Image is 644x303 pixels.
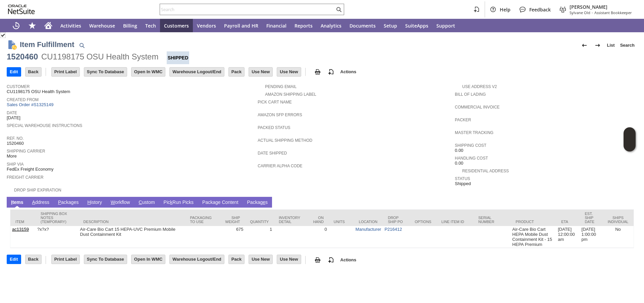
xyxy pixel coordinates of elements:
[7,111,17,115] a: Date
[263,200,265,205] span: e
[384,227,402,232] a: P216412
[193,19,220,32] a: Vendors
[441,220,468,224] div: Line Item ID
[455,130,493,135] a: Master Tracking
[594,10,632,15] span: Assistant Bookkeeper
[52,68,79,76] input: Print Label
[250,220,269,224] div: Quantity
[478,216,505,224] div: Serial Number
[455,176,470,181] a: Status
[15,220,31,224] div: Item
[20,39,74,50] h1: Item Fulfillment
[11,200,12,205] span: I
[215,200,218,205] span: g
[455,92,486,97] a: Bill Of Lading
[109,200,131,206] a: Workflow
[170,68,224,76] input: Warehouse Logout/End
[338,257,359,262] a: Actions
[7,149,45,154] a: Shipping Carrier
[137,200,156,206] a: Custom
[8,5,35,14] svg: logo
[160,19,193,32] a: Customers
[167,51,189,64] div: Shipped
[84,68,127,76] input: Sync To Database
[455,143,486,148] a: Shipping Cost
[41,51,159,62] div: CU1198175 OSU Health System
[314,256,322,264] img: print.svg
[145,23,156,29] span: Tech
[7,102,55,107] a: Sales Order #S1325149
[258,113,302,117] a: Amazon SFP Errors
[245,226,274,248] td: 1
[84,255,127,264] input: Sync To Database
[40,19,56,32] a: Home
[258,138,312,143] a: Actual Shipping Method
[356,227,381,232] a: Manufacturer
[455,156,488,161] a: Handling Cost
[56,200,80,206] a: Packages
[277,68,301,76] input: Use New
[455,181,471,186] span: Shipped
[604,40,618,51] a: List
[511,226,556,248] td: Air-Care Bio Cart HEPA Mobile Dust Containment Kit - 15 HEPA Premium
[7,123,82,128] a: Special Warehouse Instructions
[266,23,286,29] span: Financial
[314,68,322,76] img: print.svg
[415,220,431,224] div: Options
[401,19,432,32] a: SuiteApps
[7,175,44,180] a: Freight Carrier
[89,23,115,29] span: Warehouse
[7,97,39,102] a: Created From
[28,21,36,30] svg: Shortcuts
[321,23,341,29] span: Analytics
[279,216,302,224] div: Inventory Detail
[312,216,324,224] div: On Hand
[594,41,602,49] img: Next
[170,200,172,205] span: k
[462,84,497,89] a: Use Address V2
[327,256,335,264] img: add-record.svg
[7,154,17,159] span: More
[307,226,329,248] td: 0
[265,84,297,89] a: Pending Email
[580,41,588,49] img: Previous
[141,19,160,32] a: Tech
[317,19,345,32] a: Analytics
[294,23,313,29] span: Reports
[388,216,405,224] div: Drop Ship PO
[170,255,224,264] input: Warehouse Logout/End
[219,226,245,248] td: 675
[277,255,301,264] input: Use New
[405,23,428,29] span: SuiteApps
[229,68,244,76] input: Pack
[570,4,632,10] span: [PERSON_NAME]
[7,255,21,264] input: Edit
[624,127,636,151] iframe: Click here to launch Oracle Guided Learning Help Panel
[7,167,53,172] span: FedEx Freight Economy
[86,200,104,206] a: History
[592,10,593,15] span: -
[139,200,142,205] span: C
[516,220,551,224] div: Product
[201,200,240,206] a: Package Content
[262,19,290,32] a: Financial
[625,198,633,206] a: Unrolled view on
[162,200,195,206] a: PickRun Picks
[432,19,459,32] a: Support
[24,19,40,32] div: Shortcuts
[25,68,41,76] input: Back
[7,162,23,167] a: Ship Via
[220,19,262,32] a: Payroll and HR
[36,226,78,248] td: ?x?x?
[52,255,79,264] input: Print Label
[265,92,316,97] a: Amazon Shipping Label
[455,161,463,166] span: 0.00
[462,169,509,173] a: Residential Address
[7,68,21,76] input: Edit
[455,148,463,153] span: 0.00
[111,200,115,205] span: W
[246,200,270,206] a: Packages
[85,19,119,32] a: Warehouse
[78,41,86,49] img: Quick Find
[190,216,214,224] div: Packaging to Use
